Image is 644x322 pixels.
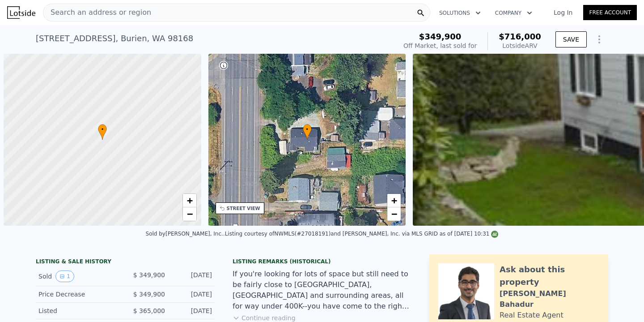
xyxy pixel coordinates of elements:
[227,205,260,212] div: STREET VIEW
[55,270,74,282] button: View historical data
[391,195,397,206] span: +
[583,5,637,20] a: Free Account
[432,5,488,21] button: Solutions
[36,258,215,267] div: LISTING & SALE HISTORY
[172,290,212,299] div: [DATE]
[233,258,411,265] div: Listing Remarks (Historical)
[387,194,401,207] a: Zoom in
[36,32,193,45] div: [STREET_ADDRESS] , Burien , WA 98168
[183,194,196,207] a: Zoom in
[500,263,599,288] div: Ask about this property
[183,207,196,221] a: Zoom out
[43,7,151,18] span: Search an address or region
[590,30,608,48] button: Show Options
[98,124,107,140] div: •
[186,195,192,206] span: +
[186,208,192,219] span: −
[419,32,462,41] span: $349,900
[499,32,541,41] span: $716,000
[133,271,165,279] span: $ 349,900
[491,231,498,238] img: NWMLS Logo
[403,41,477,50] div: Off Market, last sold for
[391,208,397,219] span: −
[387,207,401,221] a: Zoom out
[133,291,165,298] span: $ 349,900
[303,125,312,133] span: •
[38,270,118,282] div: Sold
[225,231,499,237] div: Listing courtesy of NWMLS (#27018191) and [PERSON_NAME], Inc. via MLS GRID as of [DATE] 10:31
[543,8,583,17] a: Log In
[172,270,212,282] div: [DATE]
[303,124,312,140] div: •
[555,31,587,47] button: SAVE
[500,310,563,321] div: Real Estate Agent
[98,125,107,133] span: •
[146,231,225,237] div: Sold by [PERSON_NAME], Inc. .
[38,306,118,315] div: Listed
[499,41,541,50] div: Lotside ARV
[133,307,165,314] span: $ 365,000
[488,5,539,21] button: Company
[38,290,118,299] div: Price Decrease
[500,288,599,310] div: [PERSON_NAME] Bahadur
[7,6,35,19] img: Lotside
[233,269,411,312] div: If you're looking for lots of space but still need to be fairly close to [GEOGRAPHIC_DATA], [GEOG...
[172,306,212,315] div: [DATE]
